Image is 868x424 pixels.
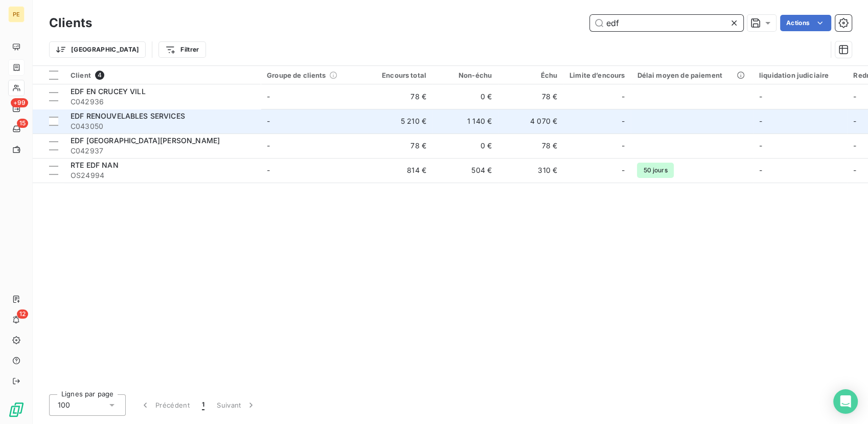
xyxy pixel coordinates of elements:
span: RTE EDF NAN [71,161,119,169]
div: Délai moyen de paiement [637,71,746,79]
button: 1 [196,394,211,416]
a: +99 [8,100,24,117]
span: +99 [11,98,28,107]
div: Non-échu [439,71,492,79]
div: Limite d’encours [569,71,625,79]
span: - [759,166,762,174]
span: - [759,141,762,150]
span: - [267,117,270,125]
td: 78 € [367,84,432,109]
img: Logo LeanPay [8,401,25,418]
div: Encours total [373,71,426,79]
span: EDF RENOUVELABLES SERVICES [71,111,185,120]
span: - [853,166,856,174]
span: - [267,166,270,174]
td: 0 € [432,84,498,109]
button: Actions [780,15,831,31]
span: - [622,141,625,151]
span: 12 [17,309,28,319]
input: Rechercher [590,15,743,31]
span: C042936 [71,97,255,107]
a: 15 [8,121,24,137]
button: Filtrer [158,41,205,58]
td: 5 210 € [367,109,432,133]
span: 50 jours [637,163,673,178]
td: 1 140 € [432,109,498,133]
td: 78 € [498,133,563,158]
td: 814 € [367,158,432,183]
span: - [853,117,856,125]
span: C042937 [71,146,255,156]
td: 78 € [498,84,563,109]
button: [GEOGRAPHIC_DATA] [49,41,146,58]
span: - [759,117,762,125]
div: Échu [504,71,557,79]
span: - [853,92,856,101]
button: Précédent [134,394,196,416]
td: 0 € [432,133,498,158]
td: 310 € [498,158,563,183]
span: EDF EN CRUCEY VILL [71,87,146,96]
span: 15 [17,119,28,128]
span: Client [71,71,91,79]
span: OS24994 [71,170,255,181]
span: - [759,92,762,101]
span: 4 [95,71,104,80]
span: EDF [GEOGRAPHIC_DATA][PERSON_NAME] [71,136,220,145]
div: liquidation judiciaire [759,71,841,79]
div: Open Intercom Messenger [833,389,858,414]
span: Groupe de clients [267,71,326,79]
td: 4 070 € [498,109,563,133]
span: - [267,141,270,150]
span: - [853,141,856,150]
span: C043050 [71,121,255,131]
button: Suivant [211,394,262,416]
h3: Clients [49,14,92,32]
td: 78 € [367,133,432,158]
span: 100 [58,400,70,410]
span: - [267,92,270,101]
span: 1 [202,400,204,410]
div: PE [8,6,25,23]
span: - [622,116,625,126]
td: 504 € [432,158,498,183]
span: - [622,92,625,102]
span: - [622,165,625,175]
